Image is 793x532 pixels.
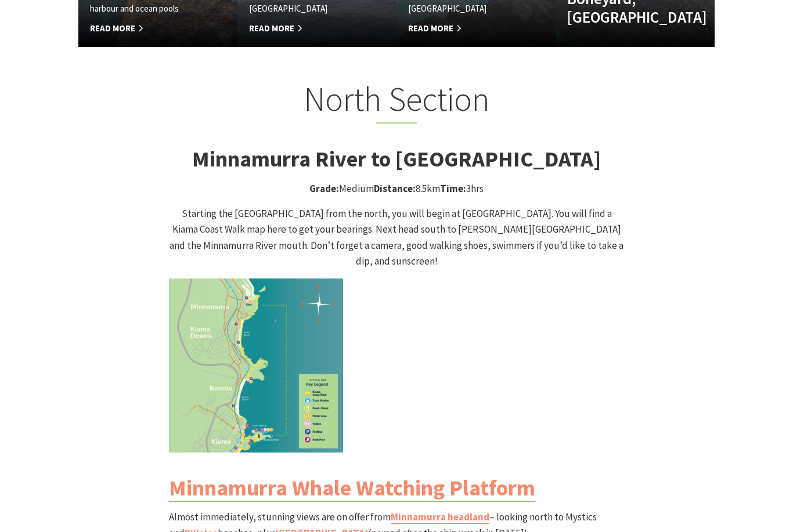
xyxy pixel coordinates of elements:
span: Read More [90,21,202,35]
strong: Minnamurra River to [GEOGRAPHIC_DATA] [192,145,601,172]
p: Starting the [GEOGRAPHIC_DATA] from the north, you will begin at [GEOGRAPHIC_DATA]. You will find... [169,206,624,269]
img: Kiama Coast Walk North Section [169,278,343,453]
h2: North Section [169,79,624,124]
p: Medium 8.5km 3hrs [169,181,624,197]
strong: Time: [440,182,466,195]
span: Read More [408,21,520,35]
strong: Distance: [374,182,416,195]
span: Read More [249,21,361,35]
strong: Grade: [309,182,339,195]
a: Minnamurra Whale Watching Platform [169,474,535,502]
a: Minnamurra headland [391,511,489,524]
